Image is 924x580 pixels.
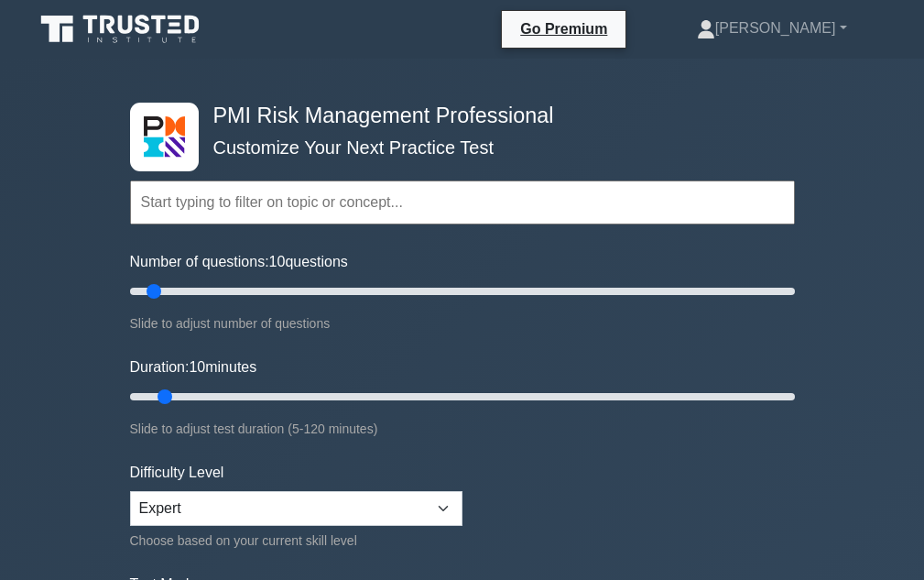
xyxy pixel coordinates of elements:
[509,17,618,40] a: Go Premium
[130,356,257,378] label: Duration: minutes
[130,312,795,334] div: Slide to adjust number of questions
[130,530,462,552] div: Choose based on your current skill level
[653,10,891,47] a: [PERSON_NAME]
[130,418,795,440] div: Slide to adjust test duration (5-120 minutes)
[206,103,705,128] h4: PMI Risk Management Professional
[130,181,795,224] input: Start typing to filter on topic or concept...
[130,251,348,273] label: Number of questions: questions
[269,254,286,269] span: 10
[130,462,224,484] label: Difficulty Level
[189,359,205,375] span: 10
